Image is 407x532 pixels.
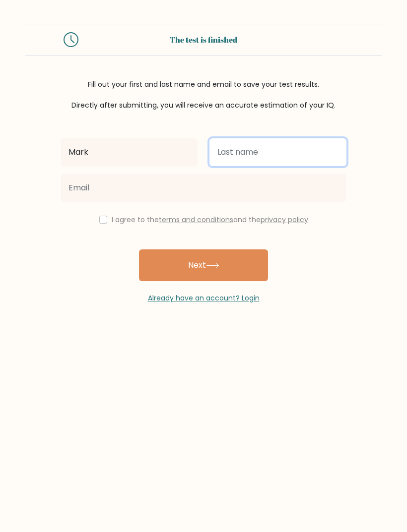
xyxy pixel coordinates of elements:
div: The test is finished [90,34,317,46]
input: First name [61,138,198,166]
input: Email [61,174,346,202]
label: I agree to the and the [112,215,308,225]
button: Next [139,249,268,281]
a: privacy policy [261,215,308,225]
a: Already have an account? Login [148,293,260,303]
a: terms and conditions [159,215,233,225]
div: Fill out your first and last name and email to save your test results. Directly after submitting,... [25,79,382,111]
input: Last name [209,138,346,166]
